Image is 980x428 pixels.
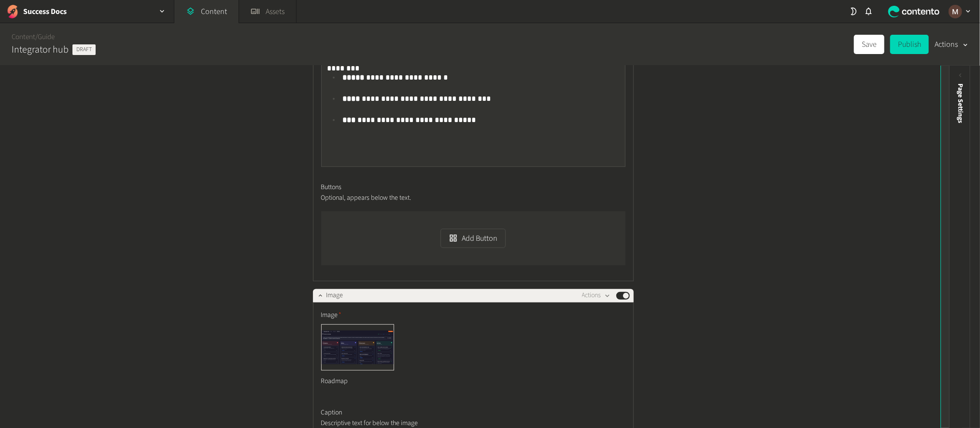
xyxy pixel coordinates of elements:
h2: Success Docs [23,6,67,17]
a: Content [12,32,35,42]
span: Draft [72,44,96,55]
h2: Integrator hub [12,42,69,57]
span: Image [321,310,342,320]
button: Actions [582,290,611,302]
span: Buttons [321,182,342,193]
div: Roadmap [321,371,395,392]
img: Success Docs [6,5,19,18]
span: Page Settings [955,83,966,123]
button: Save [854,35,884,54]
span: / [35,32,38,42]
button: Publish [890,35,929,54]
p: Optional, appears below the text. [321,193,541,203]
button: Add Button [440,229,506,248]
img: Marinel G [949,5,962,18]
button: Actions [935,35,968,54]
img: Roadmap [322,325,394,371]
div: Preview [947,83,957,108]
a: Guide [38,32,55,42]
span: Caption [321,408,342,418]
span: Image [327,290,343,301]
